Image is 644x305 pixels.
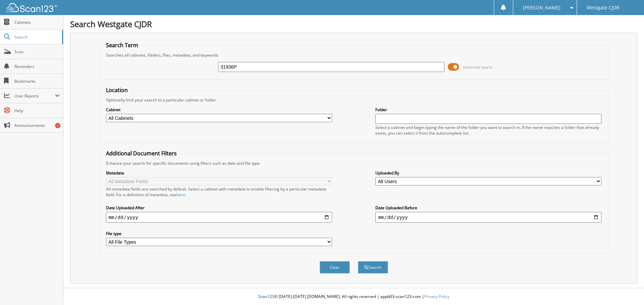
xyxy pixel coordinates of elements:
[375,107,601,112] label: Folder
[106,170,332,176] label: Metadata
[258,294,274,299] span: Scan123
[424,294,449,299] a: Privacy Policy
[358,261,388,274] button: Search
[70,18,637,29] h1: Search Westgate CJDR
[14,93,55,99] span: User Reports
[63,289,644,305] div: © [DATE]-[DATE] [DOMAIN_NAME]. All rights reserved | appb03-scan123-com |
[14,123,60,128] span: Announcements
[14,34,59,40] span: Search
[106,212,332,223] input: start
[14,78,60,84] span: Bookmarks
[14,108,60,113] span: Help
[103,86,131,94] legend: Location
[14,19,60,25] span: Cabinets
[14,49,60,55] span: Scan
[14,64,60,69] span: Reminders
[106,231,332,236] label: File type
[587,6,620,10] span: Westgate CJDR
[55,123,60,128] div: 1
[103,150,180,157] legend: Additional Document Filters
[106,186,332,198] div: All metadata fields are searched by default. Select a cabinet with metadata to enable filtering b...
[103,160,605,166] div: Enhance your search for specific documents using filters such as date and file type.
[375,212,601,223] input: end
[106,205,332,211] label: Date Uploaded After
[7,3,57,12] img: scan123-logo-white.svg
[375,125,601,136] div: Select a cabinet and begin typing the name of the folder you want to search in. If the name match...
[103,97,605,103] div: Optionally limit your search to a particular cabinet or folder
[463,65,493,70] span: Advanced Search
[375,205,601,211] label: Date Uploaded Before
[106,107,332,112] label: Cabinet
[523,6,560,10] span: [PERSON_NAME]
[103,42,142,49] legend: Search Term
[320,261,350,274] button: Clear
[375,170,601,176] label: Uploaded By
[176,192,185,198] a: here
[103,52,605,58] div: Searches all cabinets, folders, files, metadata, and keywords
